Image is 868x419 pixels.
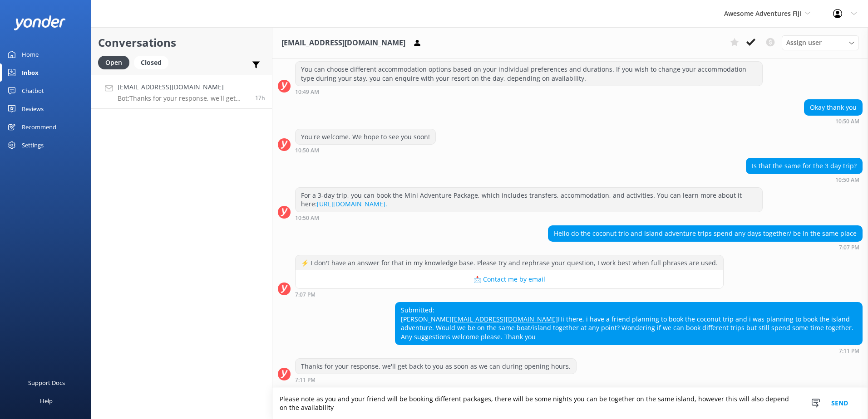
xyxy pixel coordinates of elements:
[22,100,44,118] div: Reviews
[296,62,762,86] div: You can choose different accommodation options based on your individual preferences and durations...
[804,100,862,115] div: Okay thank you
[22,45,39,63] div: Home
[296,359,576,374] div: Thanks for your response, we'll get back to you as soon as we can during opening hours.
[40,392,53,410] div: Help
[746,176,863,183] div: Sep 20 2025 10:50am (UTC +12:00) Pacific/Auckland
[295,214,763,221] div: Sep 20 2025 10:50am (UTC +12:00) Pacific/Auckland
[746,158,862,174] div: Is that the same for the 3 day trip?
[255,94,265,102] span: Sep 20 2025 07:11pm (UTC +12:00) Pacific/Auckland
[548,244,863,250] div: Sep 20 2025 07:07pm (UTC +12:00) Pacific/Auckland
[839,245,859,250] strong: 7:07 PM
[14,15,66,30] img: yonder-white-logo.png
[22,82,44,100] div: Chatbot
[724,9,801,18] span: Awesome Adventures Fiji
[28,374,65,392] div: Support Docs
[98,56,129,69] div: Open
[548,226,862,241] div: Hello do the coconut trio and island adventure trips spend any days together/ be in the same place
[295,88,763,95] div: Sep 20 2025 10:49am (UTC +12:00) Pacific/Auckland
[786,38,822,48] span: Assign user
[295,148,319,153] strong: 10:50 AM
[295,291,724,297] div: Sep 20 2025 07:07pm (UTC +12:00) Pacific/Auckland
[91,75,272,109] a: [EMAIL_ADDRESS][DOMAIN_NAME]Bot:Thanks for your response, we'll get back to you as soon as we can...
[835,119,859,124] strong: 10:50 AM
[118,94,248,102] p: Bot: Thanks for your response, we'll get back to you as soon as we can during opening hours.
[452,315,558,323] a: [EMAIL_ADDRESS][DOMAIN_NAME]
[835,177,859,183] strong: 10:50 AM
[804,118,863,124] div: Sep 20 2025 10:50am (UTC +12:00) Pacific/Auckland
[839,348,859,354] strong: 7:11 PM
[317,200,387,208] a: [URL][DOMAIN_NAME].
[22,136,44,154] div: Settings
[98,34,265,51] h2: Conversations
[296,129,435,145] div: You're welcome. We hope to see you soon!
[295,376,577,383] div: Sep 20 2025 07:11pm (UTC +12:00) Pacific/Auckland
[296,255,723,271] div: ⚡ I don't have an answer for that in my knowledge base. Please try and rephrase your question, I ...
[823,388,857,419] button: Send
[295,147,436,153] div: Sep 20 2025 10:50am (UTC +12:00) Pacific/Auckland
[295,377,316,383] strong: 7:11 PM
[134,56,168,69] div: Closed
[295,292,316,297] strong: 7:07 PM
[134,57,173,67] a: Closed
[295,89,319,95] strong: 10:49 AM
[281,37,405,49] h3: [EMAIL_ADDRESS][DOMAIN_NAME]
[296,270,723,288] button: 📩 Contact me by email
[272,388,868,419] textarea: Please note as you and your friend will be booking different packages, there will be some nights ...
[782,35,859,50] div: Assign User
[98,57,134,67] a: Open
[395,302,862,344] div: Submitted: [PERSON_NAME] Hi there, i have a friend planning to book the coconut trip and i was pl...
[22,63,39,82] div: Inbox
[395,347,863,354] div: Sep 20 2025 07:11pm (UTC +12:00) Pacific/Auckland
[22,118,56,136] div: Recommend
[295,215,319,221] strong: 10:50 AM
[118,82,248,92] h4: [EMAIL_ADDRESS][DOMAIN_NAME]
[296,188,762,212] div: For a 3-day trip, you can book the Mini Adventure Package, which includes transfers, accommodatio...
